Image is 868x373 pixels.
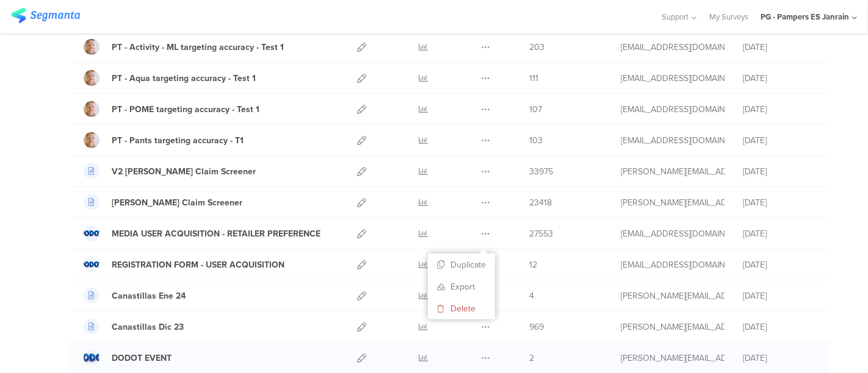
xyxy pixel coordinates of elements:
div: [DATE] [743,72,816,85]
div: [DATE] [743,41,816,54]
a: PT - Aqua targeting accuracy - Test 1 [84,70,256,86]
div: gartonea.a@pg.com [621,134,725,147]
div: gartonea.a@pg.com [621,227,725,240]
div: [DATE] [743,258,816,271]
div: [DATE] [743,290,816,302]
div: torres.i.5@pg.com [621,196,725,209]
span: 107 [529,103,542,116]
div: [DATE] [743,321,816,333]
div: [DATE] [743,103,816,116]
span: 23418 [529,196,552,209]
div: gartonea.a@pg.com [621,258,725,271]
div: MEDIA USER ACQUISITION - RETAILER PREFERENCE [112,227,320,240]
div: Canastillas Dic 23 [112,321,184,333]
div: rabadan.r@pg.com [621,352,725,364]
span: Support [662,11,689,23]
a: MEDIA USER ACQUISITION - RETAILER PREFERENCE [84,226,320,241]
a: PT - Pants targeting accuracy - T1 [84,132,244,148]
span: 4 [529,290,534,302]
a: V2 [PERSON_NAME] Claim Screener [84,163,256,179]
div: PT - Pants targeting accuracy - T1 [112,134,244,147]
div: [DATE] [743,196,816,209]
div: torres.i.5@pg.com [621,290,725,302]
div: gartonea.a@pg.com [621,41,725,54]
a: Canastillas Dic 23 [84,319,184,335]
span: 103 [529,134,543,147]
div: [DATE] [743,134,816,147]
a: [PERSON_NAME] Claim Screener [84,194,242,210]
img: segmanta logo [11,8,80,23]
div: V2 Hemingway Claim Screener [112,165,256,178]
a: Canastillas Ene 24 [84,288,186,304]
div: DODOT EVENT [112,352,172,364]
div: PT - Activity - ML targeting accuracy - Test 1 [112,41,284,54]
div: torres.i.5@pg.com [621,165,725,178]
div: PT - Aqua targeting accuracy - Test 1 [112,72,256,85]
div: [DATE] [743,165,816,178]
span: 969 [529,321,544,333]
a: REGISTRATION FORM - USER ACQUISITION [84,257,284,272]
span: 12 [529,258,537,271]
div: PT - POME targeting accuracy - Test 1 [112,103,259,116]
span: 111 [529,72,538,85]
span: 33975 [529,165,553,178]
div: [DATE] [743,227,816,240]
span: 27553 [529,227,553,240]
button: Duplicate [428,254,495,275]
div: REGISTRATION FORM - USER ACQUISITION [112,258,284,271]
div: [DATE] [743,352,816,364]
a: PT - POME targeting accuracy - Test 1 [84,101,259,117]
div: Hemingway Claim Screener [112,196,242,209]
div: PG - Pampers ES Janrain [761,11,849,23]
a: PT - Activity - ML targeting accuracy - Test 1 [84,39,284,55]
a: Export [428,275,495,297]
a: DODOT EVENT [84,350,172,366]
span: 2 [529,352,534,364]
div: rabadan.r@pg.com [621,321,725,333]
span: 203 [529,41,544,54]
div: Canastillas Ene 24 [112,290,186,302]
div: gartonea.a@pg.com [621,103,725,116]
button: Delete [428,297,495,319]
div: gartonea.a@pg.com [621,72,725,85]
